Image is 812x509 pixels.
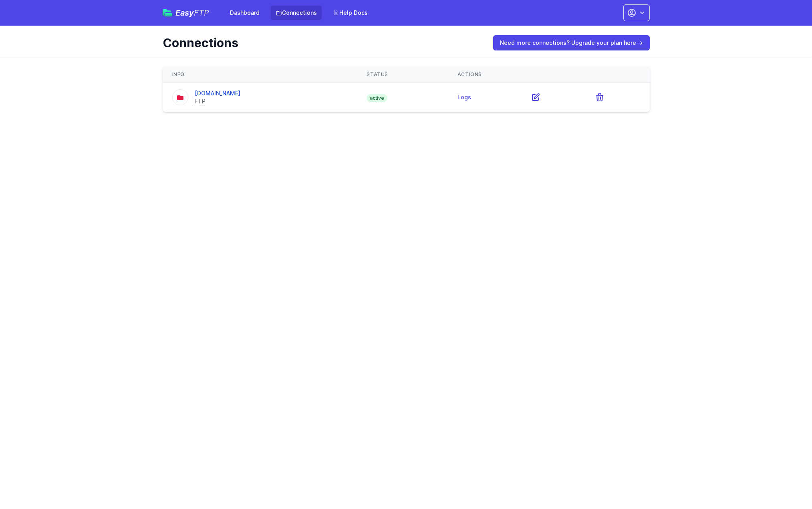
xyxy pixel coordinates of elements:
a: Connections [271,6,322,20]
span: active [367,94,387,102]
th: Status [357,66,447,83]
a: EasyFTP [163,9,209,17]
span: FTP [194,8,209,18]
a: Dashboard [225,6,264,20]
div: FTP [195,97,240,105]
h1: Connections [163,36,482,50]
a: Need more connections? Upgrade your plan here → [493,35,650,50]
th: Info [163,66,357,83]
th: Actions [448,66,650,83]
a: Help Docs [328,6,373,20]
span: Easy [175,9,209,17]
a: [DOMAIN_NAME] [195,90,240,97]
a: Logs [457,94,471,101]
img: easyftp_logo.png [163,9,172,16]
